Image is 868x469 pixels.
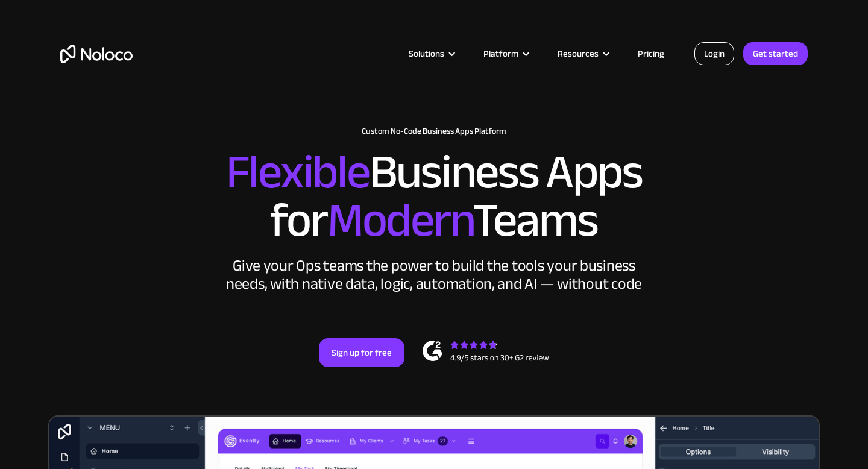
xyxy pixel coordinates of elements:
[60,127,808,136] h1: Custom No-Code Business Apps Platform
[327,175,473,265] span: Modern
[558,46,599,61] div: Resources
[694,42,734,65] a: Login
[743,42,808,65] a: Get started
[319,338,404,367] a: Sign up for free
[483,46,518,61] div: Platform
[409,46,444,61] div: Solutions
[623,46,679,61] a: Pricing
[468,46,542,61] div: Platform
[223,257,645,293] div: Give your Ops teams the power to build the tools your business needs, with native data, logic, au...
[394,46,468,61] div: Solutions
[542,46,623,61] div: Resources
[226,127,370,217] span: Flexible
[60,148,808,245] h2: Business Apps for Teams
[60,45,133,63] a: home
